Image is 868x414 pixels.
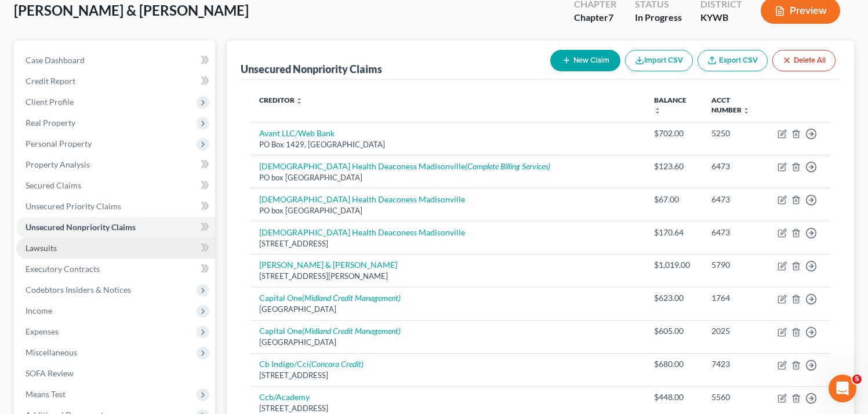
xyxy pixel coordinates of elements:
[711,128,759,139] div: 5250
[259,326,401,336] a: Capital One(Midland Credit Management)
[654,107,661,114] i: unfold_more
[550,50,620,71] button: New Claim
[302,293,401,303] i: (Midland Credit Management)
[302,326,401,336] i: (Midland Credit Management)
[259,205,635,216] div: PO box [GEOGRAPHIC_DATA]
[654,325,693,337] div: $605.00
[241,62,382,76] div: Unsecured Nonpriority Claims
[259,227,465,237] a: [DEMOGRAPHIC_DATA] Health Deaconess Madisonville
[259,161,550,171] a: [DEMOGRAPHIC_DATA] Health Deaconess Madisonville(Complete Billing Services)
[26,55,85,65] span: Case Dashboard
[259,370,635,381] div: [STREET_ADDRESS]
[711,259,759,271] div: 5790
[26,159,90,169] span: Property Analysis
[26,118,75,128] span: Real Property
[16,175,215,196] a: Secured Claims
[26,389,66,399] span: Means Test
[26,285,131,295] span: Codebtors Insiders & Notices
[700,11,742,24] div: KYWB
[259,304,635,315] div: [GEOGRAPHIC_DATA]
[259,403,635,414] div: [STREET_ADDRESS]
[743,107,750,114] i: unfold_more
[654,227,693,238] div: $170.64
[26,326,59,336] span: Expenses
[259,238,635,249] div: [STREET_ADDRESS]
[259,260,397,270] a: [PERSON_NAME] & [PERSON_NAME]
[26,76,75,86] span: Credit Report
[16,71,215,92] a: Credit Report
[16,259,215,279] a: Executory Contracts
[772,50,836,71] button: Delete All
[711,227,759,238] div: 6473
[654,96,687,114] a: Balance unfold_more
[698,50,768,71] a: Export CSV
[465,161,550,171] i: (Complete Billing Services)
[259,172,635,183] div: PO box [GEOGRAPHIC_DATA]
[829,375,856,402] iframe: Intercom live chat
[16,154,215,175] a: Property Analysis
[608,12,613,23] span: 7
[26,139,92,148] span: Personal Property
[259,271,635,282] div: [STREET_ADDRESS][PERSON_NAME]
[654,194,693,205] div: $67.00
[16,363,215,384] a: SOFA Review
[26,243,57,253] span: Lawsuits
[259,293,401,303] a: Capital One(Midland Credit Management)
[16,196,215,217] a: Unsecured Priority Claims
[259,96,303,104] a: Creditor unfold_more
[26,264,100,274] span: Executory Contracts
[259,139,635,150] div: PO Box 1429, [GEOGRAPHIC_DATA]
[259,392,310,402] a: Ccb/Academy
[259,359,364,369] a: Cb Indigo/Cci(Concora Credit)
[14,2,249,19] span: [PERSON_NAME] & [PERSON_NAME]
[259,337,635,348] div: [GEOGRAPHIC_DATA]
[711,194,759,205] div: 6473
[711,161,759,172] div: 6473
[16,238,215,259] a: Lawsuits
[711,325,759,337] div: 2025
[711,292,759,304] div: 1764
[654,128,693,139] div: $702.00
[574,11,616,24] div: Chapter
[654,358,693,370] div: $680.00
[711,358,759,370] div: 7423
[26,201,121,211] span: Unsecured Priority Claims
[654,391,693,403] div: $448.00
[26,180,81,190] span: Secured Claims
[852,375,862,384] span: 5
[625,50,693,71] button: Import CSV
[635,11,682,24] div: In Progress
[654,292,693,304] div: $623.00
[16,217,215,238] a: Unsecured Nonpriority Claims
[259,194,465,204] a: [DEMOGRAPHIC_DATA] Health Deaconess Madisonville
[711,391,759,403] div: 5560
[654,259,693,271] div: $1,019.00
[309,359,364,369] i: (Concora Credit)
[654,161,693,172] div: $123.60
[296,97,303,104] i: unfold_more
[16,50,215,71] a: Case Dashboard
[26,97,74,107] span: Client Profile
[26,306,52,315] span: Income
[259,128,335,138] a: Avant LLC/Web Bank
[711,96,750,114] a: Acct Number unfold_more
[26,347,77,357] span: Miscellaneous
[26,222,136,232] span: Unsecured Nonpriority Claims
[26,368,74,378] span: SOFA Review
